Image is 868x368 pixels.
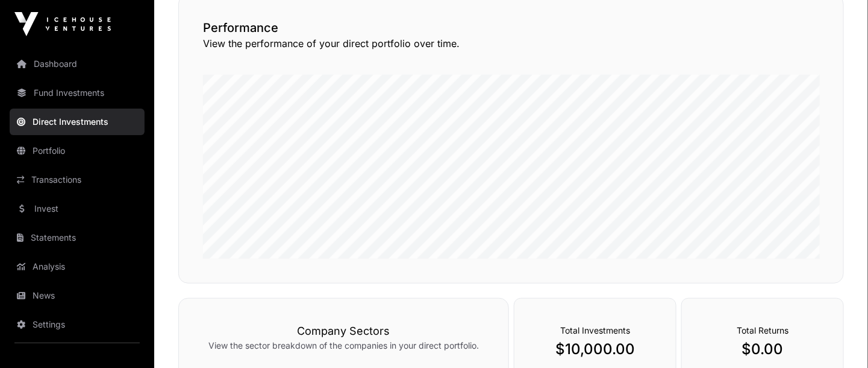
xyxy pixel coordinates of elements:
span: Total Returns [737,325,788,335]
h2: Performance [203,19,819,36]
a: Portfolio [10,138,145,164]
p: View the performance of your direct portfolio over time. [203,36,819,51]
p: $10,000.00 [539,340,652,359]
a: Statements [10,224,145,251]
a: Settings [10,311,145,338]
a: Dashboard [10,51,145,77]
a: Analysis [10,253,145,280]
p: $0.00 [706,340,819,359]
iframe: Chat Widget [808,310,868,368]
a: News [10,282,145,309]
p: View the sector breakdown of the companies in your direct portfolio. [203,340,484,352]
img: Icehouse Ventures Logo [14,12,111,36]
h3: Company Sectors [203,323,484,340]
a: Fund Investments [10,80,145,106]
a: Invest [10,195,145,222]
a: Direct Investments [10,109,145,135]
span: Total Investments [560,325,630,335]
a: Transactions [10,167,145,193]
